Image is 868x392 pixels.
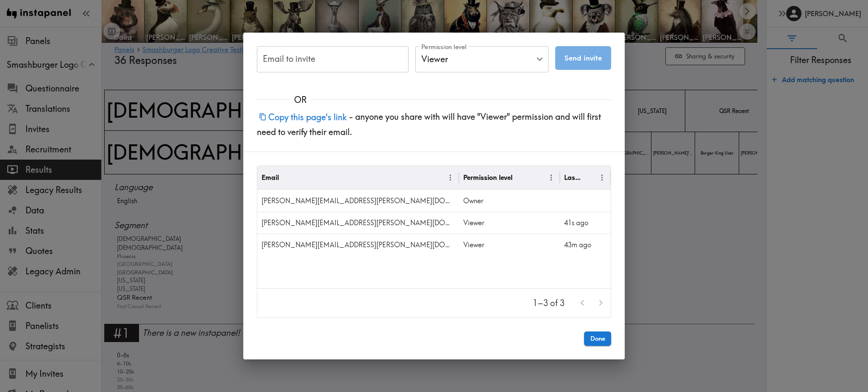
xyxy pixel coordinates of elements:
[533,297,565,309] p: 1–3 of 3
[584,331,611,346] button: Done
[564,173,582,182] div: Last Viewed
[459,190,560,212] div: Owner
[459,234,560,256] div: Viewer
[595,171,609,184] button: Menu
[463,173,512,182] div: Permission level
[290,94,311,106] span: OR
[257,190,459,212] div: brian.loeb@smashburger.com
[444,171,457,184] button: Menu
[257,212,459,234] div: jim.sullivan@smashburger.com
[243,106,625,152] div: - anyone you share with will have "Viewer" permission and will first need to verify their email.
[564,240,591,249] span: 43m ago
[459,212,560,234] div: Viewer
[545,171,558,184] button: Menu
[513,171,526,184] button: Sort
[421,42,467,52] label: Permission level
[280,171,293,184] button: Sort
[555,46,611,70] button: Send invite
[257,234,459,256] div: tom.ryan@jollibeegroup.com
[564,218,588,227] span: 41s ago
[415,46,548,72] div: Viewer
[262,173,279,182] div: Email
[583,171,596,184] button: Sort
[257,108,349,126] button: Copy this page's link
